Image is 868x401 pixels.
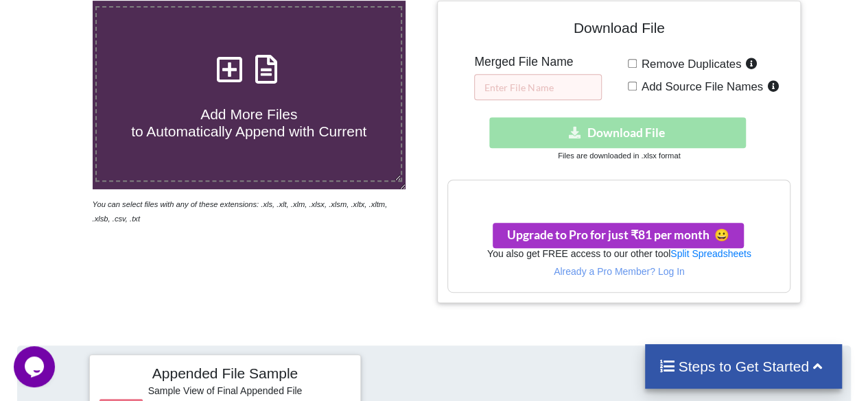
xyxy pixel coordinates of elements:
[637,58,742,71] span: Remove Duplicates
[99,385,351,399] h6: Sample View of Final Appended File
[448,248,790,260] h6: You also get FREE access to our other tool
[474,74,602,100] input: Enter File Name
[448,187,790,202] h3: Your files are more than 1 MB
[474,55,602,69] h5: Merged File Name
[99,365,351,384] h4: Appended File Sample
[93,200,388,223] i: You can select files with any of these extensions: .xls, .xlt, .xlm, .xlsx, .xlsm, .xltx, .xltm, ...
[709,228,729,242] span: smile
[447,11,790,50] h4: Download File
[493,223,744,248] button: Upgrade to Pro for just ₹81 per monthsmile
[448,265,790,278] p: Already a Pro Member? Log In
[670,248,751,259] a: Split Spreadsheets
[507,228,729,242] span: Upgrade to Pro for just ₹81 per month
[659,358,828,375] h4: Steps to Get Started
[558,151,680,160] small: Files are downloaded in .xlsx format
[14,346,58,387] iframe: chat widget
[637,80,763,93] span: Add Source File Names
[131,106,366,139] span: Add More Files to Automatically Append with Current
